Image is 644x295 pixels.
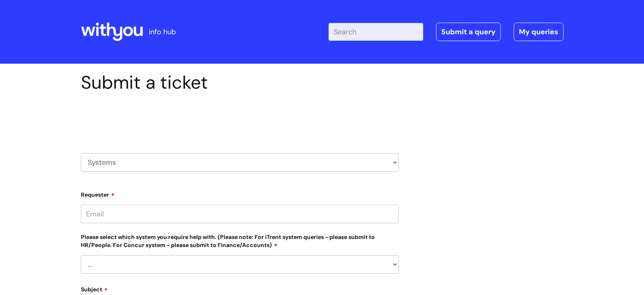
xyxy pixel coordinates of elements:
[149,25,176,38] p: info hub
[514,23,564,41] a: My queries
[81,112,399,127] h2: Select issue type
[81,283,399,293] label: Subject
[81,189,399,198] label: Requester
[81,232,399,249] label: Please select which system you require help with. (Please note: For iTrent system queries - pleas...
[329,23,423,41] input: Search
[81,72,399,93] h1: Submit a ticket
[81,205,399,223] input: Email
[436,23,501,41] a: Submit a query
